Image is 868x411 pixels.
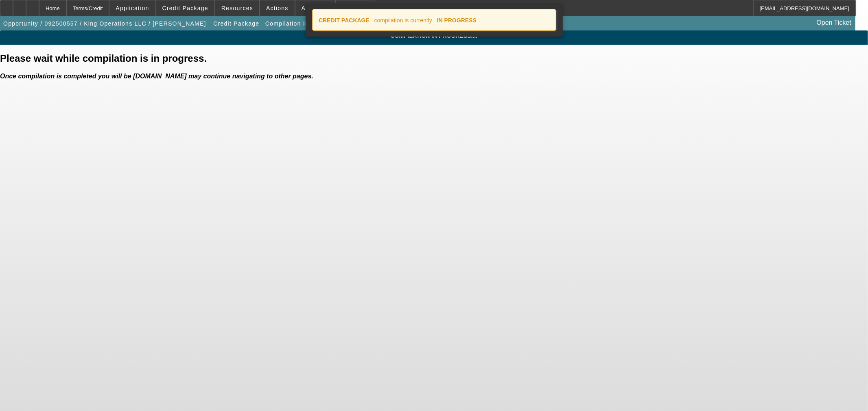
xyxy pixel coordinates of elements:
button: Actions [260,0,295,16]
span: Compilation In Progress [265,20,338,27]
button: Credit Package [156,0,214,16]
span: Activities [302,5,329,11]
strong: CREDIT PACKAGE [319,17,370,24]
button: Resources [215,0,259,16]
span: compilation is currently [374,17,432,24]
button: Compilation In Progress [263,16,340,31]
span: Credit Package [162,5,208,11]
span: Application [116,5,149,11]
button: Credit Package [211,16,261,31]
button: Activities [295,0,335,16]
button: Application [109,0,155,16]
span: Opportunity / 092500557 / King Operations LLC / [PERSON_NAME] [3,20,206,27]
span: Credit Package [213,20,259,27]
span: Compilation in progress.... [6,32,862,39]
span: Resources [221,5,253,11]
strong: IN PROGRESS [437,17,476,24]
a: Open Ticket [813,16,855,30]
span: Actions [266,5,289,11]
